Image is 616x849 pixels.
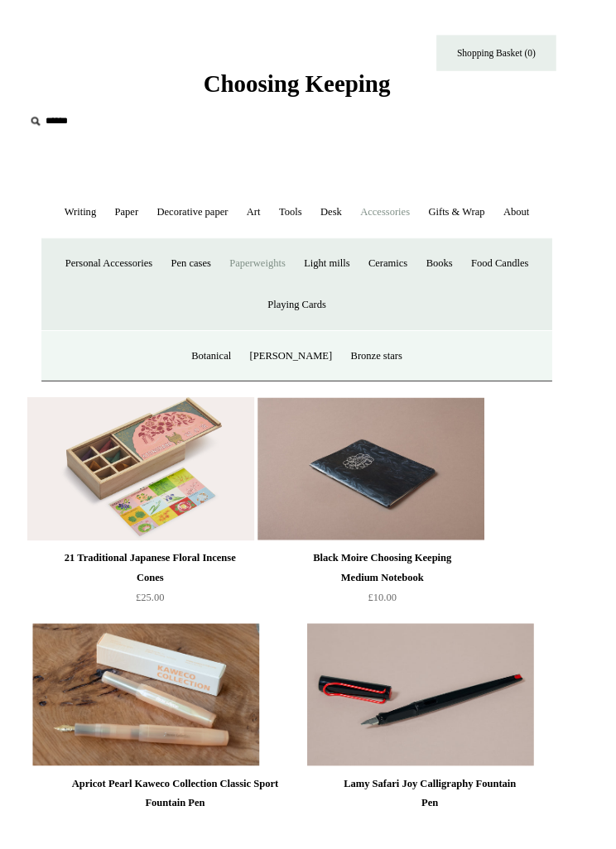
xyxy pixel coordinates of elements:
[190,348,248,391] a: Botanical
[61,561,249,630] a: 21 Traditional Japanese Floral Incense Cones £25.00
[374,252,431,295] a: Ceramics
[34,646,269,795] img: Apricot Pearl Kaweco Collection Classic Sport Fountain Pen
[248,199,278,242] a: Art
[382,613,411,626] span: £10.00
[356,803,536,843] div: Lamy Safari Joy Calligraphy Fountain Pen
[111,199,152,242] a: Paper
[301,412,536,561] a: Black Moire Choosing Keeping Medium Notebook Black Moire Choosing Keeping Medium Notebook
[301,561,493,630] a: Black Moire Choosing Keeping Medium Notebook £10.00
[269,295,346,338] a: Playing Cards
[325,199,363,242] a: Desk
[305,569,488,609] div: Black Moire Choosing Keeping Medium Notebook
[155,199,245,242] a: Decorative paper
[71,803,293,843] div: Apricot Pearl Kaweco Collection Classic Sport Fountain Pen
[366,199,434,242] a: Accessories
[67,646,302,795] a: Apricot Pearl Kaweco Collection Classic Sport Fountain Pen Apricot Pearl Kaweco Collection Classi...
[436,199,512,242] a: Gifts & Wrap
[251,348,353,391] a: [PERSON_NAME]
[28,412,263,561] img: 21 Traditional Japanese Floral Incense Cones
[282,199,322,242] a: Tools
[141,613,171,626] span: £25.00
[514,199,558,242] a: About
[356,348,426,391] a: Bronze stars
[211,73,405,100] span: Choosing Keeping
[453,36,577,74] a: Shopping Basket (0)
[230,252,305,295] a: Paperweights
[267,412,503,561] img: Black Moire Choosing Keeping Medium Notebook
[59,199,108,242] a: Writing
[169,252,227,295] a: Pen cases
[319,646,554,795] img: Lamy Safari Joy Calligraphy Fountain Pen
[61,412,296,561] a: 21 Traditional Japanese Floral Incense Cones 21 Traditional Japanese Floral Incense Cones
[65,569,245,609] div: 21 Traditional Japanese Floral Incense Cones
[352,646,587,795] a: Lamy Safari Joy Calligraphy Fountain Pen Lamy Safari Joy Calligraphy Fountain Pen
[211,86,405,98] a: Choosing Keeping
[307,252,371,295] a: Light mills
[60,252,166,295] a: Personal Accessories
[481,252,557,295] a: Food Candles
[434,252,478,295] a: Books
